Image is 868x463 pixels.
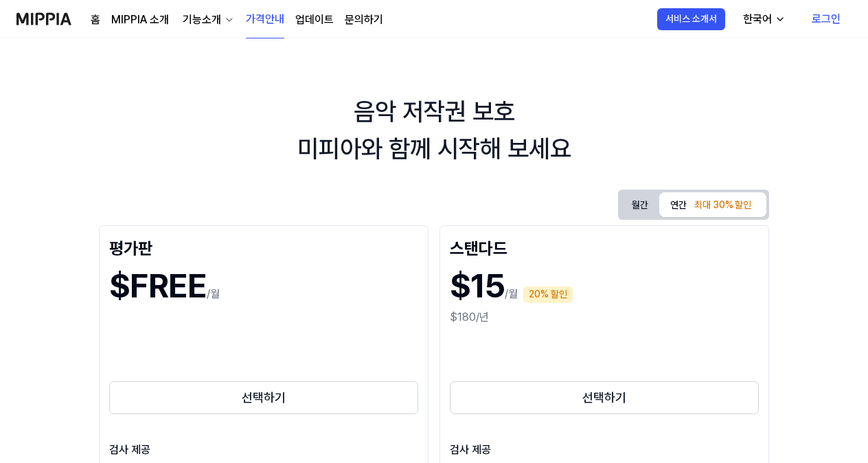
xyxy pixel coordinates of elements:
[690,197,755,214] div: 최대 30% 할인
[111,12,169,28] a: MIPPIA 소개
[657,8,725,30] button: 서비스 소개서
[180,12,224,28] div: 기능소개
[109,442,418,458] p: 검사 제공
[109,379,418,417] a: 선택하기
[109,236,418,258] div: 평가판
[246,1,284,38] a: 가격안내
[659,192,766,217] button: 연간
[180,12,235,28] button: 기능소개
[207,286,220,302] p: /월
[450,442,759,458] p: 검사 제공
[450,381,759,414] button: 선택하기
[345,12,383,28] a: 문의하기
[295,12,334,28] a: 업데이트
[450,236,759,258] div: 스탠다드
[732,5,794,33] button: 한국어
[740,11,775,27] div: 한국어
[523,286,573,303] div: 20% 할인
[450,309,759,326] div: $180/년
[109,263,207,309] h1: $FREE
[450,379,759,417] a: 선택하기
[91,12,100,28] a: 홈
[109,381,418,414] button: 선택하기
[450,263,505,309] h1: $15
[505,286,518,302] p: /월
[621,194,659,216] button: 월간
